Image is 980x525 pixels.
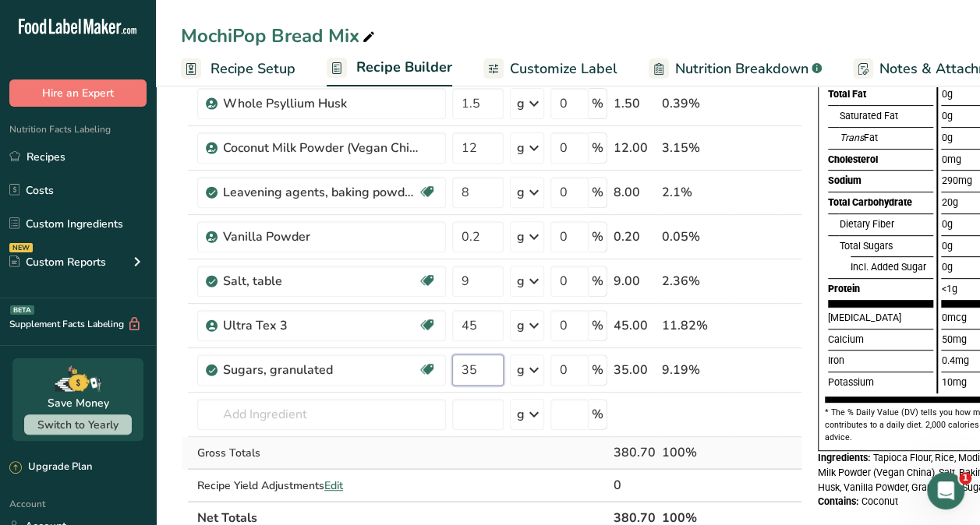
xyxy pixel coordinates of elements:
[10,305,34,315] div: BETA
[828,278,933,300] div: Protein
[24,414,132,435] button: Switch to Yearly
[662,139,728,157] div: 3.15%
[614,443,656,462] div: 380.70
[517,183,525,202] div: g
[941,110,952,122] span: 0g
[828,307,933,329] div: [MEDICAL_DATA]
[517,272,525,291] div: g
[828,192,933,213] div: Total Carbohydrate
[818,452,871,463] span: Ingredients:
[828,83,933,105] div: Total Fat
[941,218,952,230] span: 0g
[941,132,952,143] span: 0g
[662,94,728,113] div: 0.39%
[662,361,728,379] div: 9.19%
[9,460,92,475] div: Upgrade Plan
[356,57,452,78] span: Recipe Builder
[9,254,106,270] div: Custom Reports
[223,361,418,379] div: Sugars, granulated
[828,350,933,372] div: Iron
[517,227,525,246] div: g
[839,105,933,127] div: Saturated Fat
[614,227,656,246] div: 0.20
[197,445,446,461] div: Gross Totals
[614,94,656,113] div: 1.50
[37,418,119,432] span: Switch to Yearly
[941,153,961,165] span: 0mg
[614,476,656,495] div: 0
[941,333,966,345] span: 50mg
[181,51,295,86] a: Recipe Setup
[197,399,446,430] input: Add Ingredient
[851,256,933,278] div: Incl. Added Sugar
[839,235,933,257] div: Total Sugars
[324,478,343,493] span: Edit
[197,477,446,494] div: Recipe Yield Adjustments
[517,94,525,113] div: g
[48,395,109,411] div: Save Money
[959,472,971,484] span: 1
[181,22,378,50] div: MochiPop Bread Mix
[662,183,728,202] div: 2.1%
[223,316,418,335] div: Ultra Tex 3
[861,495,898,507] span: Coconut
[941,174,971,186] span: 290mg
[941,354,968,366] span: 0.4mg
[941,261,952,273] span: 0g
[941,196,957,208] span: 20g
[223,139,418,157] div: Coconut Milk Powder (Vegan China)
[662,227,728,246] div: 0.05%
[662,316,728,335] div: 11.82%
[223,183,418,202] div: Leavening agents, baking powder, double-acting, straight phosphate
[614,361,656,379] div: 35.00
[828,149,933,171] div: Cholesterol
[614,139,656,157] div: 12.00
[839,213,933,235] div: Dietary Fiber
[839,127,933,149] div: Fat
[662,443,728,462] div: 100%
[9,243,33,252] div: NEW
[941,88,952,100] span: 0g
[517,316,525,335] div: g
[517,361,525,379] div: g
[483,51,617,86] a: Customize Label
[614,316,656,335] div: 45.00
[941,283,957,294] span: <1g
[649,51,822,86] a: Nutrition Breakdown
[941,376,966,388] span: 10mg
[517,139,525,157] div: g
[675,58,808,79] span: Nutrition Breakdown
[662,272,728,291] div: 2.36%
[9,79,147,107] button: Hire an Expert
[941,240,952,252] span: 0g
[223,272,418,291] div: Salt, table
[510,58,617,79] span: Customize Label
[223,227,418,246] div: Vanilla Powder
[828,170,933,192] div: Sodium
[614,183,656,202] div: 8.00
[223,94,418,113] div: Whole Psyllium Husk
[828,372,933,393] div: Potassium
[818,495,859,507] span: Contains:
[327,50,452,87] a: Recipe Builder
[211,58,295,79] span: Recipe Setup
[839,132,863,143] i: Trans
[614,272,656,291] div: 9.00
[828,329,933,351] div: Calcium
[927,472,964,509] iframe: Intercom live chat
[941,312,966,323] span: 0mcg
[517,405,525,424] div: g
